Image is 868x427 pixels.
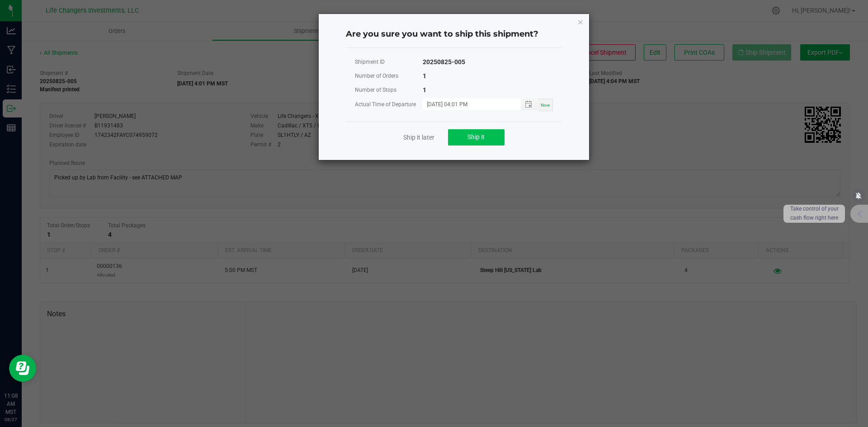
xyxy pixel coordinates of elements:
[9,355,36,382] iframe: Resource center
[403,133,434,142] a: Ship it later
[541,103,550,108] span: Now
[346,28,562,40] h4: Are you sure you want to ship this shipment?
[577,16,584,27] button: Close
[355,84,423,96] div: Number of Stops
[448,129,505,145] button: Ship it
[521,99,538,110] span: Toggle popup
[355,70,423,82] div: Number of Orders
[423,84,426,96] div: 1
[467,133,485,141] span: Ship it
[355,56,423,68] div: Shipment ID
[355,99,423,110] div: Actual Time of Departure
[423,70,426,82] div: 1
[423,99,511,110] input: MM/dd/yyyy HH:MM a
[423,56,465,68] div: 20250825-005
